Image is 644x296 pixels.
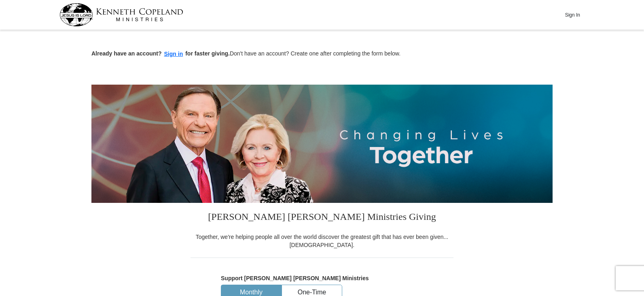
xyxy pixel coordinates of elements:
div: Together, we're helping people all over the world discover the greatest gift that has ever been g... [191,233,453,249]
button: Sign In [560,9,585,21]
h3: [PERSON_NAME] [PERSON_NAME] Ministries Giving [191,203,453,233]
button: Sign in [162,49,186,59]
strong: Already have an account? for faster giving. [91,50,230,57]
p: Don't have an account? Create one after completing the form below. [91,49,553,59]
h5: Support [PERSON_NAME] [PERSON_NAME] Ministries [221,275,423,282]
img: kcm-header-logo.svg [59,3,183,26]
